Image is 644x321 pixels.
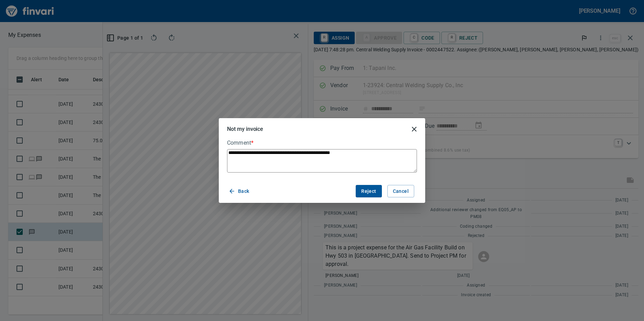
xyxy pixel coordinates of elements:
[356,185,382,198] button: Reject
[230,187,249,196] span: Back
[227,185,252,198] button: Back
[393,187,409,196] span: Cancel
[406,121,422,137] button: close
[227,140,417,146] label: Comment
[387,185,414,198] button: Cancel
[361,187,376,196] span: Reject
[227,125,263,133] h5: Not my invoice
